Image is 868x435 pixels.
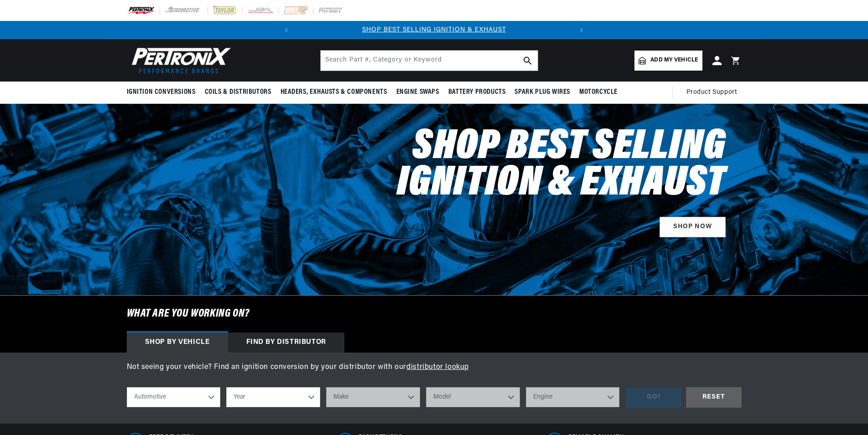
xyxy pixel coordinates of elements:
slideshow-component: Translation missing: en.sections.announcements.announcement_bar [104,21,764,39]
div: RESET [686,387,742,408]
a: distributor lookup [406,363,469,371]
summary: Coils & Distributors [200,82,276,103]
button: search button [518,51,538,71]
a: SHOP BEST SELLING IGNITION & EXHAUST [362,26,506,33]
select: Model [426,387,520,407]
summary: Battery Products [444,82,510,103]
p: Not seeing your vehicle? Find an ignition conversion by your distributor with our [127,362,742,374]
button: Translation missing: en.sections.announcements.next_announcement [572,21,591,39]
summary: Headers, Exhausts & Components [276,82,392,103]
span: Engine Swaps [396,87,439,97]
h6: What are you working on? [104,296,764,332]
div: Shop by vehicle [127,333,228,353]
select: Make [326,387,420,407]
summary: Motorcycle [575,82,622,103]
span: Ignition Conversions [127,87,196,97]
button: Translation missing: en.sections.announcements.previous_announcement [277,21,296,39]
select: Year [226,387,320,407]
span: Headers, Exhausts & Components [281,87,387,97]
select: Ride Type [127,387,221,407]
a: SHOP NOW [660,217,726,237]
summary: Engine Swaps [392,82,444,103]
span: Battery Products [448,87,506,97]
input: Search Part #, Category or Keyword [321,51,538,71]
div: Announcement [296,25,572,35]
summary: Ignition Conversions [127,82,200,103]
img: Pertronix [127,45,232,76]
h2: Shop Best Selling Ignition & Exhaust [336,129,726,202]
a: Add my vehicle [634,51,702,71]
span: Add my vehicle [650,56,698,65]
span: Motorcycle [579,87,618,97]
div: Find by Distributor [228,333,344,353]
summary: Product Support [686,82,742,103]
span: Coils & Distributors [205,87,271,97]
summary: Spark Plug Wires [510,82,575,103]
select: Engine [526,387,620,407]
span: Product Support [686,87,737,97]
div: 1 of 2 [296,25,572,35]
span: Spark Plug Wires [515,87,570,97]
